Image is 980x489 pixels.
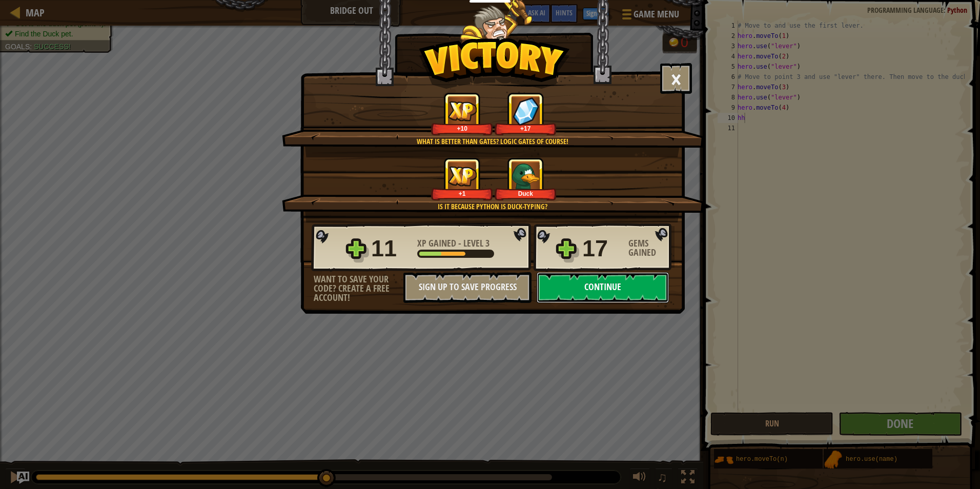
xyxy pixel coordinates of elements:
[513,97,539,125] img: Gems Gained
[417,239,489,248] div: -
[628,239,675,257] div: Gems Gained
[403,272,532,303] button: Sign Up to Save Progress
[314,275,403,302] div: Want to save your code? Create a free account!
[331,136,654,147] div: What is better than gates? Logic gates of course!
[433,190,491,197] div: +1
[512,162,540,190] img: New Item
[461,237,485,250] span: Level
[448,101,477,121] img: XP Gained
[433,125,491,132] div: +10
[485,237,489,250] span: 3
[448,166,477,186] img: XP Gained
[660,63,692,94] button: ×
[417,237,458,250] span: XP Gained
[497,125,555,132] div: +17
[582,232,622,265] div: 17
[371,232,411,265] div: 11
[419,38,570,89] img: Victory
[497,190,555,197] div: Duck
[331,201,654,212] div: Is it because Python is duck-typing?
[537,272,669,303] button: Continue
